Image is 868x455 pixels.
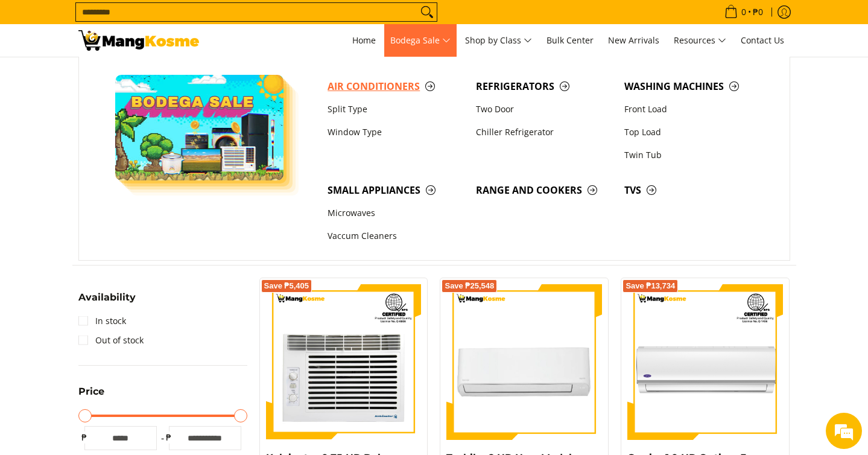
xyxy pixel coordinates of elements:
span: Washing Machines [624,79,761,94]
a: Two Door [470,98,618,121]
span: Home [352,34,376,46]
img: Bodega Sale Aircon l Mang Kosme: Home Appliances Warehouse Sale [78,30,199,51]
a: Split Type [322,98,470,121]
a: Contact Us [735,24,790,57]
a: Front Load [618,98,767,121]
a: Refrigerators [470,75,618,98]
a: In stock [78,311,126,331]
a: Bulk Center [540,24,600,57]
div: Leave a message [63,68,203,83]
span: We are offline. Please leave us a message. [25,152,211,274]
a: Window Type [322,121,470,144]
span: Bodega Sale [390,33,451,48]
span: TVs [624,183,761,198]
span: Save ₱13,734 [626,282,675,290]
a: Shop by Class [459,24,538,57]
a: Bodega Sale [384,24,457,57]
summary: Open [78,293,136,311]
span: • [721,5,767,19]
div: Minimize live chat window [198,6,227,35]
button: Search [417,3,437,21]
span: New Arrivals [608,34,659,46]
span: 0 [740,8,748,16]
span: ₱ [78,431,90,444]
span: Air Conditioners [328,79,464,94]
span: ₱0 [751,8,765,16]
span: Bulk Center [546,34,594,46]
a: Resources [668,24,732,57]
span: Contact Us [741,34,784,46]
a: Chiller Refrigerator [470,121,618,144]
a: Small Appliances [322,179,470,202]
a: Vaccum Cleaners [322,225,470,248]
a: Top Load [618,121,767,144]
img: Kelvinator 0.75 HP Deluxe Eco, Window-Type Air Conditioner (Class A) [266,284,422,440]
a: New Arrivals [602,24,665,57]
img: Carrier 1.0 HP Optima 3 R32 Split-Type Non-Inverter Air Conditioner (Class A) [627,284,783,440]
textarea: Type your message and click 'Submit' [6,329,230,372]
a: Range and Cookers [470,179,618,202]
a: Twin Tub [618,144,767,167]
span: Small Appliances [328,183,464,198]
nav: Main Menu [211,24,790,57]
a: TVs [618,179,767,202]
em: Submit [177,372,219,388]
span: Save ₱25,548 [445,282,494,290]
span: Availability [78,293,136,302]
a: Out of stock [78,331,144,350]
a: Washing Machines [618,75,767,98]
span: Price [78,387,104,396]
summary: Open [78,387,104,406]
img: Toshiba 2 HP New Model Split-Type Inverter Air Conditioner (Class A) [446,284,602,440]
span: ₱ [163,431,175,444]
a: Home [346,24,382,57]
span: Shop by Class [465,33,532,48]
img: Bodega Sale [115,75,284,180]
span: Range and Cookers [476,183,612,198]
span: Save ₱5,405 [264,282,309,290]
a: Microwaves [322,202,470,225]
a: Air Conditioners [322,75,470,98]
span: Resources [674,33,726,48]
span: Refrigerators [476,79,612,94]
